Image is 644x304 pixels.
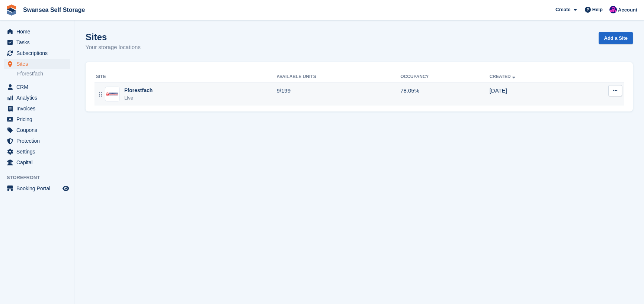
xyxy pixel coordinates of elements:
[86,43,141,52] p: Your storage locations
[16,37,61,48] span: Tasks
[6,4,17,16] img: stora-icon-8386f47178a22dfd0bd8f6a31ec36ba5ce8667c1dd55bd0f319d3a0aa187defe.svg
[16,114,61,124] span: Pricing
[16,82,61,92] span: CRM
[4,125,70,135] a: menu
[4,37,70,48] a: menu
[609,6,617,13] img: Donna Davies
[16,93,61,103] span: Analytics
[490,83,575,106] td: [DATE]
[16,26,61,37] span: Home
[16,48,61,58] span: Subscriptions
[599,32,633,44] a: Add a Site
[61,184,70,193] a: Preview store
[17,70,70,77] a: Fforestfach
[4,82,70,92] a: menu
[490,74,517,79] a: Created
[4,26,70,37] a: menu
[618,6,637,14] span: Account
[16,59,61,69] span: Sites
[124,87,153,94] div: Fforestfach
[276,83,400,106] td: 9/199
[4,136,70,146] a: menu
[4,183,70,194] a: menu
[4,103,70,114] a: menu
[86,32,141,42] h1: Sites
[592,6,603,13] span: Help
[555,6,570,13] span: Create
[4,48,70,58] a: menu
[16,146,61,157] span: Settings
[7,174,74,181] span: Storefront
[20,4,88,16] a: Swansea Self Storage
[400,71,489,83] th: Occupancy
[94,71,276,83] th: Site
[276,71,400,83] th: Available Units
[4,93,70,103] a: menu
[16,136,61,146] span: Protection
[4,146,70,157] a: menu
[16,103,61,114] span: Invoices
[16,157,61,168] span: Capital
[4,157,70,168] a: menu
[124,94,153,102] div: Live
[16,125,61,135] span: Coupons
[400,83,489,106] td: 78.05%
[16,183,61,194] span: Booking Portal
[4,59,70,69] a: menu
[105,92,119,96] img: Image of Fforestfach site
[4,114,70,124] a: menu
